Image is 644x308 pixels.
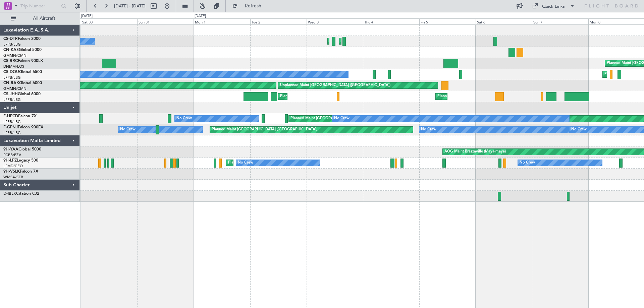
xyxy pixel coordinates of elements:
button: All Aircraft [7,13,73,24]
div: [DATE] [195,13,206,19]
span: D-IBLK [3,192,16,196]
span: F-GPNJ [3,125,18,129]
div: Wed 3 [307,18,363,24]
a: 9H-YAAGlobal 5000 [3,147,41,151]
div: Quick Links [542,3,565,10]
span: CS-DOU [3,70,19,74]
a: D-IBLKCitation CJ2 [3,192,39,196]
div: No Crew [120,125,136,135]
a: GMMN/CMN [3,86,26,91]
div: Planned Maint [GEOGRAPHIC_DATA] ([GEOGRAPHIC_DATA]) [290,114,396,124]
input: Trip Number [20,1,59,11]
div: No Crew [176,114,192,124]
span: All Aircraft [17,16,71,21]
a: GMMN/CMN [3,53,26,58]
a: F-GPNJFalcon 900EX [3,125,43,129]
div: Planned Maint Nice ([GEOGRAPHIC_DATA]) [228,158,303,168]
div: Tue 2 [250,18,307,24]
span: F-HECD [3,114,18,118]
span: 9H-YAA [3,147,18,151]
a: LFPB/LBG [3,97,21,102]
div: No Crew [571,125,587,135]
a: LFPB/LBG [3,75,21,80]
div: Sat 6 [476,18,532,24]
span: CN-KAS [3,48,19,52]
a: WMSA/SZB [3,175,23,180]
a: LFPB/LBG [3,130,21,135]
a: CS-RRCFalcon 900LX [3,59,43,63]
span: 9H-VSLK [3,170,20,174]
a: DNMM/LOS [3,64,24,69]
span: [DATE] - [DATE] [114,3,146,9]
div: No Crew [238,158,253,168]
div: Sat 30 [81,18,137,24]
div: Sun 31 [137,18,194,24]
a: CN-RAKGlobal 6000 [3,81,42,85]
a: FCBB/BZV [3,152,21,158]
div: Thu 4 [363,18,419,24]
div: No Crew [334,114,350,124]
button: Refresh [229,1,269,11]
div: Planned Maint [GEOGRAPHIC_DATA] ([GEOGRAPHIC_DATA]) [437,91,543,102]
span: CS-JHH [3,92,18,96]
div: Planned Maint [GEOGRAPHIC_DATA] (Ataturk) [341,36,421,46]
a: F-HECDFalcon 7X [3,114,37,118]
span: CN-RAK [3,81,19,85]
div: Sun 7 [532,18,588,24]
a: CS-DTRFalcon 2000 [3,37,41,41]
span: 9H-LPZ [3,159,17,163]
a: 9H-LPZLegacy 500 [3,159,38,163]
span: CS-RRC [3,59,18,63]
a: LFMD/CEQ [3,164,23,169]
div: Mon 1 [194,18,250,24]
div: No Crew [421,125,436,135]
a: LFPB/LBG [3,119,21,124]
span: Refresh [239,4,267,8]
div: [DATE] [81,13,93,19]
div: Planned Maint [GEOGRAPHIC_DATA] ([GEOGRAPHIC_DATA]) [212,125,317,135]
a: CS-JHHGlobal 6000 [3,92,41,96]
div: No Crew [520,158,535,168]
div: AOG Maint Brazzaville (Maya-maya) [444,147,506,157]
a: CS-DOUGlobal 6500 [3,70,42,74]
span: CS-DTR [3,37,18,41]
div: Fri 5 [419,18,476,24]
button: Quick Links [529,1,578,11]
a: 9H-VSLKFalcon 7X [3,170,38,174]
div: Unplanned Maint [GEOGRAPHIC_DATA] ([GEOGRAPHIC_DATA]) [280,80,390,90]
a: LFPB/LBG [3,42,21,47]
a: CN-KASGlobal 5000 [3,48,42,52]
div: Planned Maint [GEOGRAPHIC_DATA] ([GEOGRAPHIC_DATA]) [280,91,386,102]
